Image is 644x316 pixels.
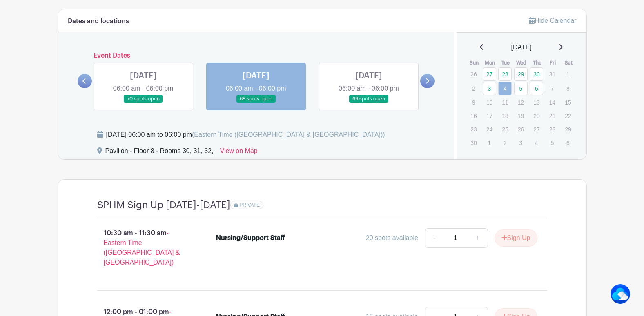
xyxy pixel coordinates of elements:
[561,59,577,67] th: Sat
[498,109,512,122] p: 18
[467,123,480,136] p: 23
[529,59,545,67] th: Thu
[561,109,575,122] p: 22
[495,229,537,247] button: Sign Up
[498,136,512,149] p: 2
[467,136,480,149] p: 30
[546,109,559,122] p: 21
[561,136,575,149] p: 6
[561,96,575,109] p: 15
[514,109,528,122] p: 19
[467,109,480,122] p: 16
[530,82,543,95] a: 6
[514,59,530,67] th: Wed
[192,131,385,138] span: (Eastern Time ([GEOGRAPHIC_DATA] & [GEOGRAPHIC_DATA]))
[106,130,385,140] div: [DATE] 06:00 am to 06:00 pm
[545,59,561,67] th: Fri
[104,229,180,266] span: - Eastern Time ([GEOGRAPHIC_DATA] & [GEOGRAPHIC_DATA])
[483,123,496,136] p: 24
[467,68,480,80] p: 26
[467,96,480,109] p: 9
[530,96,543,109] p: 13
[498,82,512,95] a: 4
[514,123,528,136] p: 26
[529,17,576,24] a: Hide Calendar
[483,96,496,109] p: 10
[220,146,258,159] a: View on Map
[68,18,129,25] h6: Dates and locations
[467,82,480,95] p: 2
[97,199,230,211] h4: SPHM Sign Up [DATE]-[DATE]
[482,59,498,67] th: Mon
[546,96,559,109] p: 14
[483,82,496,95] a: 3
[514,96,528,109] p: 12
[546,68,559,80] p: 31
[498,96,512,109] p: 11
[511,42,532,52] span: [DATE]
[366,233,418,243] div: 20 spots available
[425,228,443,248] a: -
[514,67,528,81] a: 29
[530,123,543,136] p: 27
[530,136,543,149] p: 4
[530,109,543,122] p: 20
[498,59,514,67] th: Tue
[514,82,528,95] a: 5
[530,67,543,81] a: 30
[216,233,285,243] div: Nursing/Support Staff
[561,123,575,136] p: 29
[546,82,559,95] p: 7
[483,67,496,81] a: 27
[483,136,496,149] p: 1
[561,82,575,95] p: 8
[498,123,512,136] p: 25
[561,68,575,80] p: 1
[546,123,559,136] p: 28
[239,202,260,208] span: PRIVATE
[514,136,528,149] p: 3
[467,228,488,248] a: +
[92,52,421,60] h6: Event Dates
[466,59,482,67] th: Sun
[105,146,214,159] div: Pavilion - Floor 8 - Rooms 30, 31, 32,
[546,136,559,149] p: 5
[483,109,496,122] p: 17
[84,225,203,271] p: 10:30 am - 11:30 am
[498,67,512,81] a: 28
